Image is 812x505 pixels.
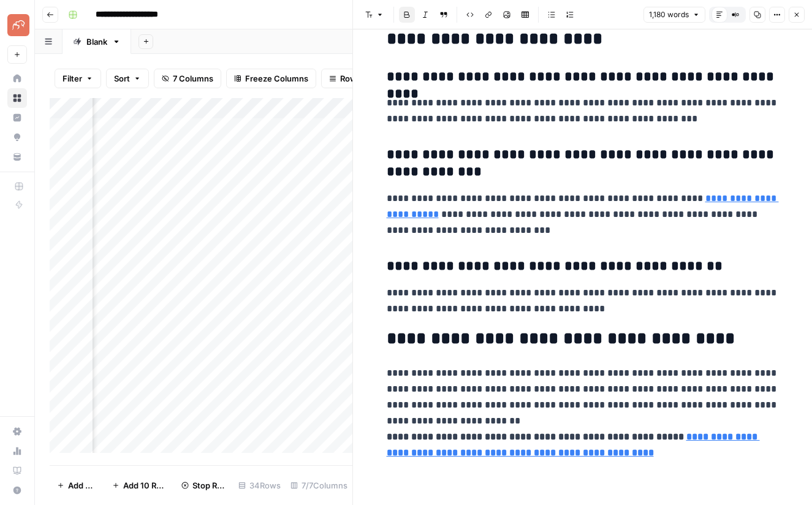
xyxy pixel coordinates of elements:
[7,69,27,88] a: Home
[123,479,167,492] span: Add 10 Rows
[321,69,392,88] button: Row Height
[63,29,131,54] a: Blank
[105,476,174,495] button: Add 10 Rows
[7,147,27,167] a: Your Data
[7,422,27,441] a: Settings
[340,72,384,85] span: Row Height
[7,108,27,127] a: Insights
[7,10,27,40] button: Workspace: Pettable
[55,69,101,88] button: Filter
[154,69,221,88] button: 7 Columns
[86,36,107,48] div: Blank
[192,479,226,492] span: Stop Runs
[7,127,27,147] a: Opportunities
[63,72,82,85] span: Filter
[7,461,27,480] a: Learning Hub
[50,476,105,495] button: Add Row
[226,69,316,88] button: Freeze Columns
[233,476,286,495] div: 34 Rows
[286,476,352,495] div: 7/7 Columns
[173,72,213,85] span: 7 Columns
[7,441,27,461] a: Usage
[114,72,130,85] span: Sort
[245,72,308,85] span: Freeze Columns
[68,479,97,492] span: Add Row
[7,480,27,500] button: Help + Support
[643,7,705,23] button: 1,180 words
[174,476,233,495] button: Stop Runs
[649,9,689,20] span: 1,180 words
[7,14,29,36] img: Pettable Logo
[106,69,149,88] button: Sort
[7,88,27,108] a: Browse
